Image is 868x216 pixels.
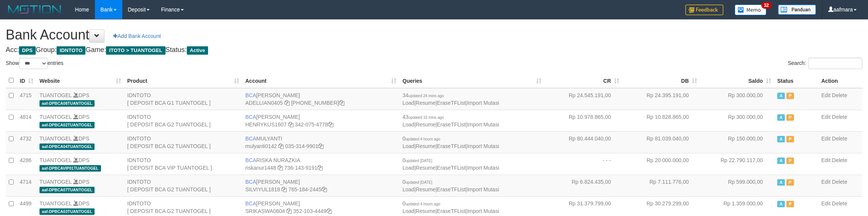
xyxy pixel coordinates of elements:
a: EraseTFList [437,121,466,128]
img: Button%20Memo.svg [735,5,767,15]
a: Delete [832,157,847,163]
span: BCA [245,200,256,207]
a: EraseTFList [437,143,466,149]
td: 4715 [17,88,36,110]
span: Active [777,179,785,186]
a: TUANTOGEL [39,200,72,207]
label: Search: [788,58,862,69]
span: 32 [761,2,772,9]
td: 4814 [17,110,36,131]
td: Rp 150.000,00 [700,131,774,153]
td: DPS [36,88,124,110]
span: Paused [786,93,794,99]
td: Rp 7.111.776,00 [622,175,700,196]
span: BCA [245,114,256,120]
td: [PERSON_NAME] [PHONE_NUMBER] [242,88,399,110]
span: Active [777,93,785,99]
th: Product: activate to sort column ascending [124,73,242,88]
a: Delete [832,92,847,98]
a: Copy mulyanti0142 to clipboard [278,143,284,149]
span: Active [777,136,785,142]
a: mulyanti0142 [245,143,277,149]
td: IDNTOTO [ DEPOSIT BCA VIP TUANTOGEL ] [124,153,242,175]
span: 34 [402,92,444,98]
a: EraseTFList [437,186,466,192]
a: Edit [821,92,830,98]
a: Delete [832,179,847,185]
th: ID: activate to sort column ascending [17,73,36,88]
a: TUANTOGEL [39,157,72,163]
a: riskanur1448 [245,165,276,171]
a: Edit [821,114,830,120]
a: Import Mutasi [467,208,499,214]
a: TUANTOGEL [39,92,72,98]
th: Action [818,73,862,88]
td: IDNTOTO [ DEPOSIT BCA G1 TUANTOGEL ] [124,88,242,110]
span: Active [777,201,785,207]
a: Load [402,208,414,214]
a: Import Mutasi [467,186,499,192]
a: Import Mutasi [467,121,499,128]
a: Edit [821,157,830,163]
span: BCA [245,179,256,185]
td: DPS [36,131,124,153]
a: EraseTFList [437,208,466,214]
a: Delete [832,200,847,207]
label: Show entries [6,58,63,69]
td: IDNTOTO [ DEPOSIT BCA G2 TUANTOGEL ] [124,110,242,131]
span: | | | [402,200,499,214]
th: CR: activate to sort column ascending [544,73,622,88]
a: ADELLIAN0405 [245,100,283,106]
td: 4732 [17,131,36,153]
td: 4286 [17,153,36,175]
a: EraseTFList [437,100,466,106]
span: DPS [19,46,36,55]
span: updated 10 mins ago [409,115,444,120]
a: Copy 0353149901 to clipboard [318,143,324,149]
td: DPS [36,175,124,196]
span: 0 [402,136,440,142]
td: - - - [544,153,622,175]
span: updated [DATE] [406,180,432,184]
td: MULYANTI 035-314-9901 [242,131,399,153]
span: updated [DATE] [406,159,432,163]
a: Copy SRIKASWA0604 to clipboard [286,208,292,214]
span: 0 [402,200,440,207]
span: 0 [402,157,432,163]
h1: Bank Account [6,27,862,43]
td: RISKA NURAZKIA 736-143-9191 [242,153,399,175]
span: IDNTOTO [57,46,85,55]
td: Rp 300.000,00 [700,110,774,131]
select: Showentries [19,58,47,69]
td: IDNTOTO [ DEPOSIT BCA G2 TUANTOGEL ] [124,131,242,153]
a: HENRYKUS1607 [245,121,287,128]
a: Edit [821,136,830,142]
a: Copy HENRYKUS1607 to clipboard [288,121,294,128]
a: Resume [416,121,436,128]
a: Add Bank Account [108,30,166,43]
span: | | | [402,157,499,171]
td: Rp 24.545.191,00 [544,88,622,110]
a: TUANTOGEL [39,136,72,142]
a: Resume [416,165,436,171]
td: Rp 6.824.435,00 [544,175,622,196]
span: aaf-DPBCA02TUANTOGEL [39,122,95,128]
span: | | | [402,114,499,128]
a: Import Mutasi [467,100,499,106]
span: | | | [402,179,499,192]
td: Rp 81.039.040,00 [622,131,700,153]
img: Feedback.jpg [685,5,723,15]
th: DB: activate to sort column ascending [622,73,700,88]
a: Load [402,143,414,149]
td: [PERSON_NAME] 765-184-2445 [242,175,399,196]
td: 4714 [17,175,36,196]
a: Resume [416,100,436,106]
a: Import Mutasi [467,165,499,171]
td: DPS [36,153,124,175]
td: Rp 24.395.191,00 [622,88,700,110]
td: Rp 20.000.000,00 [622,153,700,175]
td: [PERSON_NAME] 342-075-4778 [242,110,399,131]
span: BCA [245,92,256,98]
td: Rp 22.790.117,00 [700,153,774,175]
th: Account: activate to sort column ascending [242,73,399,88]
